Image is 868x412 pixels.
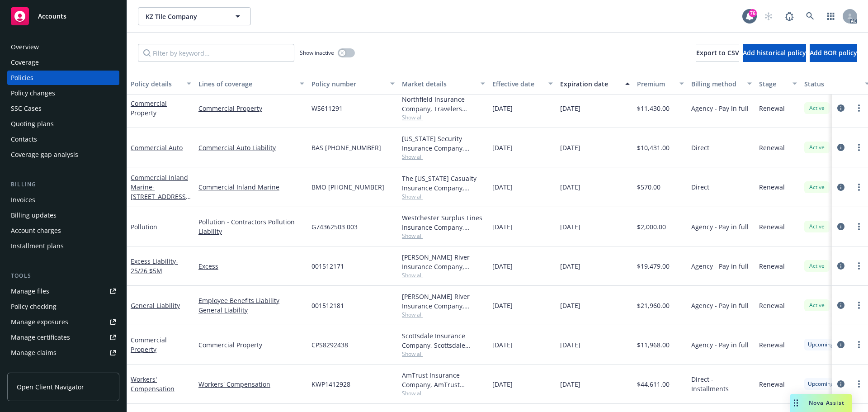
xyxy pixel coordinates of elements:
[11,239,64,253] div: Installment plans
[755,73,801,95] button: Stage
[854,142,864,153] a: more
[11,40,39,54] div: Overview
[38,13,66,20] span: Accounts
[835,142,846,153] a: circleInformation
[560,79,620,89] div: Expiration date
[637,79,674,89] div: Premium
[7,223,119,238] a: Account charges
[790,394,852,412] button: Nova Assist
[198,261,304,271] a: Excess
[560,182,580,192] span: [DATE]
[790,394,802,412] div: Drag to move
[809,399,844,407] span: Nova Assist
[492,104,513,113] span: [DATE]
[311,143,381,152] span: BAS [PHONE_NUMBER]
[131,79,181,89] div: Policy details
[131,375,175,393] a: Workers' Compensation
[7,101,119,116] a: SSC Cases
[759,104,785,113] span: Renewal
[138,7,251,25] button: KZ Tile Company
[7,193,119,207] a: Invoices
[637,301,670,310] span: $21,960.00
[131,183,191,210] span: - [STREET_ADDRESS][PERSON_NAME]
[854,182,864,193] a: more
[637,182,660,192] span: $570.00
[402,213,485,232] div: Westchester Surplus Lines Insurance Company, Chubb Group, CRC Group
[198,305,304,315] a: General Liability
[691,301,749,310] span: Agency - Pay in full
[311,261,344,271] span: 001512171
[11,132,37,147] div: Contacts
[402,193,485,200] span: Show all
[402,350,485,358] span: Show all
[131,336,167,354] a: Commercial Property
[11,86,55,100] div: Policy changes
[854,103,864,114] a: more
[402,134,485,153] div: [US_STATE] Security Insurance Company, Liberty Mutual
[759,261,785,271] span: Renewal
[780,7,798,25] a: Report a Bug
[7,208,119,223] a: Billing updates
[808,143,826,152] span: Active
[492,222,513,232] span: [DATE]
[131,301,180,310] a: General Liability
[7,346,119,360] a: Manage claims
[198,340,304,350] a: Commercial Property
[402,252,485,271] div: [PERSON_NAME] River Insurance Company, [PERSON_NAME] River Group, CRC Group
[11,330,70,345] div: Manage certificates
[835,260,846,271] a: circleInformation
[11,147,78,162] div: Coverage gap analysis
[402,292,485,311] div: [PERSON_NAME] River Insurance Company, [PERSON_NAME] River Group, CRC Group
[11,223,61,238] div: Account charges
[688,73,755,95] button: Billing method
[637,104,670,113] span: $11,430.00
[492,340,513,350] span: [DATE]
[759,7,778,25] a: Start snowing
[402,95,485,114] div: Northfield Insurance Company, Travelers Insurance, RT Specialty Insurance Services, LLC (RSG Spec...
[854,379,864,389] a: more
[835,339,846,350] a: circleInformation
[7,330,119,345] a: Manage certificates
[7,132,119,147] a: Contacts
[402,311,485,318] span: Show all
[127,73,195,95] button: Policy details
[637,379,670,389] span: $44,611.00
[808,183,826,191] span: Active
[759,301,785,310] span: Renewal
[7,299,119,314] a: Policy checking
[131,223,157,231] a: Pollution
[696,44,739,62] button: Export to CSV
[637,340,670,350] span: $11,968.00
[11,346,57,360] div: Manage claims
[835,182,846,193] a: circleInformation
[489,73,557,95] button: Effective date
[691,222,749,232] span: Agency - Pay in full
[300,49,334,57] span: Show inactive
[11,284,49,298] div: Manage files
[198,104,304,113] a: Commercial Property
[808,301,826,309] span: Active
[311,79,385,89] div: Policy number
[7,180,119,189] div: Billing
[402,232,485,240] span: Show all
[7,71,119,85] a: Policies
[560,143,580,152] span: [DATE]
[7,40,119,54] a: Overview
[11,101,42,116] div: SSC Cases
[402,114,485,121] span: Show all
[804,79,859,89] div: Status
[131,143,183,152] a: Commercial Auto
[11,361,53,375] div: Manage BORs
[749,9,757,17] div: 76
[835,221,846,232] a: circleInformation
[7,239,119,253] a: Installment plans
[560,340,580,350] span: [DATE]
[402,331,485,350] div: Scottsdale Insurance Company, Scottsdale Insurance Company (Nationwide), RT Specialty Insurance S...
[808,223,826,231] span: Active
[759,79,787,89] div: Stage
[402,370,485,389] div: AmTrust Insurance Company, AmTrust Financial Services
[311,222,358,232] span: G74362503 003
[691,143,709,152] span: Direct
[835,300,846,311] a: circleInformation
[7,117,119,131] a: Quoting plans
